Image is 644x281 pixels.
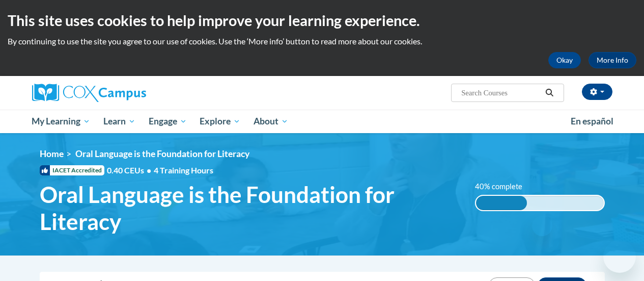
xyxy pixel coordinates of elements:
[476,196,527,210] div: 40% complete
[97,110,142,133] a: Learn
[589,52,636,68] a: More Info
[25,110,97,133] a: My Learning
[254,115,288,127] span: About
[548,52,581,68] button: Okay
[103,115,135,127] span: Learn
[542,87,557,99] button: Search
[32,84,146,102] img: Cox Campus
[247,110,295,133] a: About
[8,10,636,31] h2: This site uses cookies to help improve your learning experience.
[582,84,612,100] button: Account Settings
[603,240,636,273] iframe: Button to launch messaging window
[40,181,460,235] span: Oral Language is the Foundation for Literacy
[571,116,613,126] span: En español
[142,110,193,133] a: Engage
[460,87,542,99] input: Search Courses
[32,84,215,102] a: Cox Campus
[107,165,154,176] span: 0.40 CEUs
[564,111,620,132] a: En español
[200,115,240,127] span: Explore
[475,181,534,192] label: 40% complete
[40,165,104,175] span: IACET Accredited
[147,165,151,175] span: •
[154,165,213,175] span: 4 Training Hours
[24,110,620,133] div: Main menu
[193,110,247,133] a: Explore
[75,148,249,159] span: Oral Language is the Foundation for Literacy
[40,148,64,159] a: Home
[32,115,90,127] span: My Learning
[8,36,636,47] p: By continuing to use the site you agree to our use of cookies. Use the ‘More info’ button to read...
[149,115,187,127] span: Engage
[532,216,552,236] iframe: Close message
